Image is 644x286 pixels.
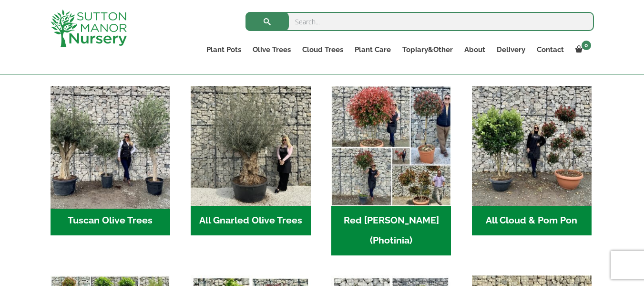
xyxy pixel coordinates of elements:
[570,43,594,56] a: 0
[201,43,247,56] a: Plant Pots
[472,206,592,235] h2: All Cloud & Pom Pon
[531,43,570,56] a: Contact
[191,86,310,206] img: Home - 5833C5B7 31D0 4C3A 8E42 DB494A1738DB
[331,86,451,206] img: Home - F5A23A45 75B5 4929 8FB2 454246946332
[582,41,591,50] span: 0
[51,86,170,235] a: Visit product category Tuscan Olive Trees
[47,83,173,209] img: Home - 7716AD77 15EA 4607 B135 B37375859F10
[245,12,594,31] input: Search...
[331,206,451,255] h2: Red [PERSON_NAME] (Photinia)
[191,206,310,235] h2: All Gnarled Olive Trees
[191,86,310,235] a: Visit product category All Gnarled Olive Trees
[247,43,296,56] a: Olive Trees
[296,43,349,56] a: Cloud Trees
[331,86,451,255] a: Visit product category Red Robin (Photinia)
[397,43,459,56] a: Topiary&Other
[472,86,592,235] a: Visit product category All Cloud & Pom Pon
[51,206,170,235] h2: Tuscan Olive Trees
[459,43,491,56] a: About
[349,43,397,56] a: Plant Care
[472,86,592,206] img: Home - A124EB98 0980 45A7 B835 C04B779F7765
[51,10,127,47] img: logo
[491,43,531,56] a: Delivery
